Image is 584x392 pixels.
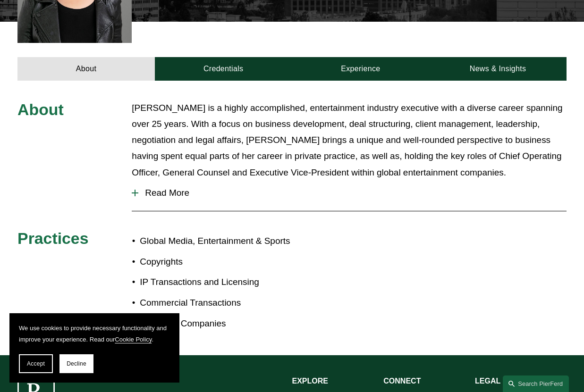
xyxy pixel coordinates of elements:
span: Practices [17,229,88,247]
p: Commercial Transactions [140,295,292,311]
span: Read More [138,188,567,198]
strong: LEGAL [475,377,500,385]
a: News & Insights [429,57,567,81]
button: Read More [132,181,567,205]
p: Copyrights [140,254,292,270]
span: Accept [27,360,45,367]
a: About [17,57,155,81]
a: Search this site [503,375,569,392]
strong: CONNECT [383,377,421,385]
strong: EXPLORE [292,377,328,385]
section: Cookie banner [9,313,179,383]
p: Emerging Companies [140,316,292,332]
a: Experience [292,57,429,81]
a: Credentials [155,57,292,81]
p: Global Media, Entertainment & Sports [140,233,292,249]
p: IP Transactions and Licensing [140,274,292,290]
span: Decline [67,360,86,367]
p: We use cookies to provide necessary functionality and improve your experience. Read our . [19,323,170,345]
button: Decline [59,354,93,373]
button: Accept [19,354,53,373]
p: [PERSON_NAME] is a highly accomplished, entertainment industry executive with a diverse career sp... [132,100,567,181]
span: About [17,100,64,118]
a: Cookie Policy [115,336,152,343]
